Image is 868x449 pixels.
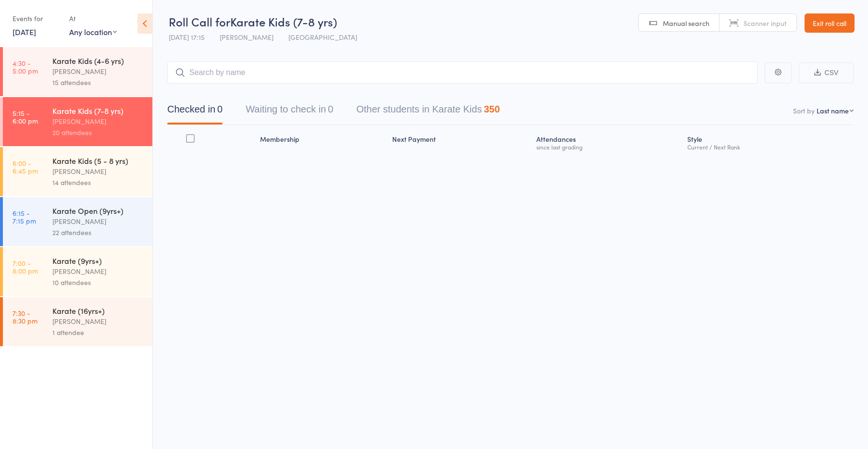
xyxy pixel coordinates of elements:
div: 0 [217,104,223,114]
a: 7:00 -8:00 pmKarate (9yrs+)[PERSON_NAME]10 attendees [3,247,152,296]
a: Exit roll call [805,13,855,33]
div: Next Payment [388,129,533,155]
div: [PERSON_NAME] [52,216,144,227]
span: Manual search [663,18,709,28]
span: [GEOGRAPHIC_DATA] [288,32,357,42]
div: Karate (16yrs+) [52,305,144,316]
button: Other students in Karate Kids350 [356,99,500,125]
div: 0 [328,104,333,114]
div: Last name [817,106,849,115]
div: Membership [256,129,388,155]
div: Karate Kids (4-6 yrs) [52,55,144,66]
time: 6:00 - 6:45 pm [12,159,38,175]
a: 6:00 -6:45 pmKarate Kids (5 - 8 yrs)[PERSON_NAME]14 attendees [3,147,152,196]
div: Any location [69,26,117,37]
div: 14 attendees [52,177,144,188]
time: 4:30 - 5:00 pm [12,59,38,75]
div: Karate Kids (5 - 8 yrs) [52,155,144,166]
div: [PERSON_NAME] [52,316,144,327]
time: 7:30 - 8:30 pm [12,309,37,324]
div: [PERSON_NAME] [52,266,144,277]
div: 20 attendees [52,127,144,138]
div: 1 attendee [52,327,144,338]
span: Scanner input [744,18,787,28]
a: 5:15 -6:00 pmKarate Kids (7-8 yrs)[PERSON_NAME]20 attendees [3,97,152,146]
span: [PERSON_NAME] [220,32,273,42]
div: 350 [484,104,500,114]
div: Karate (9yrs+) [52,255,144,266]
time: 5:15 - 6:00 pm [12,109,38,125]
div: 10 attendees [52,277,144,288]
a: 4:30 -5:00 pmKarate Kids (4-6 yrs)[PERSON_NAME]15 attendees [3,47,152,96]
div: 22 attendees [52,227,144,238]
div: [PERSON_NAME] [52,166,144,177]
div: At [69,11,117,26]
button: CSV [799,62,854,83]
a: [DATE] [12,26,36,37]
div: Karate Kids (7-8 yrs) [52,105,144,116]
span: Karate Kids (7-8 yrs) [230,13,337,29]
label: Sort by [793,106,815,115]
div: since last grading [536,144,680,150]
span: Roll Call for [169,13,230,29]
div: Karate Open (9yrs+) [52,205,144,216]
a: 6:15 -7:15 pmKarate Open (9yrs+)[PERSON_NAME]22 attendees [3,197,152,246]
input: Search by name [167,62,757,84]
div: 15 attendees [52,77,144,88]
div: Events for [12,11,60,26]
time: 6:15 - 7:15 pm [12,209,36,224]
a: 7:30 -8:30 pmKarate (16yrs+)[PERSON_NAME]1 attendee [3,297,152,346]
time: 7:00 - 8:00 pm [12,259,38,274]
div: [PERSON_NAME] [52,66,144,77]
div: Style [683,129,854,155]
div: Current / Next Rank [687,144,850,150]
button: Checked in0 [167,99,223,125]
span: [DATE] 17:15 [169,32,205,42]
button: Waiting to check in0 [246,99,333,125]
div: [PERSON_NAME] [52,116,144,127]
div: Atten­dances [533,129,683,155]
